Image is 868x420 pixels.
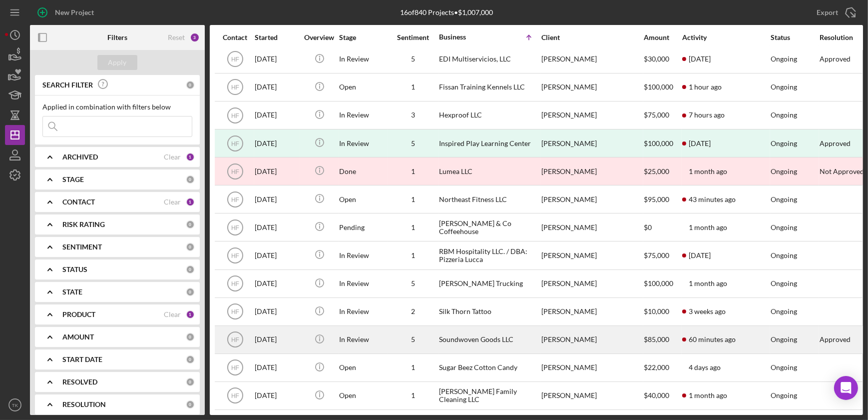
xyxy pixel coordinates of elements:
[771,279,797,287] div: Ongoing
[439,33,489,41] div: Business
[388,167,438,175] div: 1
[186,152,195,161] div: 1
[388,223,438,231] div: 1
[107,33,127,41] b: Filters
[231,392,239,399] text: HF
[689,139,711,147] time: 2025-05-28 19:46
[644,326,681,353] div: $85,000
[186,197,195,206] div: 1
[771,307,797,315] div: Ongoing
[339,74,387,100] div: Open
[339,214,387,240] div: Pending
[186,80,195,89] div: 0
[439,298,539,325] div: Silk Thorn Tattoo
[439,158,539,184] div: Lumea LLC
[186,175,195,184] div: 0
[339,102,387,128] div: In Review
[164,198,181,206] div: Clear
[689,307,726,315] time: 2025-08-07 05:22
[820,139,851,147] div: Approved
[231,168,239,175] text: HF
[186,265,195,274] div: 0
[771,391,797,399] div: Ongoing
[301,33,338,41] div: Overview
[164,153,181,161] div: Clear
[231,308,239,315] text: HF
[771,335,797,343] div: Ongoing
[439,382,539,409] div: [PERSON_NAME] Family Cleaning LLC
[388,335,438,343] div: 5
[231,224,239,231] text: HF
[644,130,681,156] div: $100,000
[439,74,539,100] div: Fissan Training Kennels LLC
[339,270,387,297] div: In Review
[231,112,239,119] text: HF
[644,382,681,409] div: $40,000
[388,307,438,315] div: 2
[644,74,681,100] div: $100,000
[689,363,721,371] time: 2025-08-22 13:23
[541,354,641,381] div: [PERSON_NAME]
[439,214,539,240] div: [PERSON_NAME] & Co Coffeehouse
[255,186,300,212] div: [DATE]
[388,33,438,41] div: Sentiment
[5,395,25,415] button: TK
[541,186,641,212] div: [PERSON_NAME]
[255,242,300,268] div: [DATE]
[388,279,438,287] div: 5
[644,214,681,240] div: $0
[62,220,105,228] b: RISK RATING
[541,46,641,72] div: [PERSON_NAME]
[682,33,770,41] div: Activity
[541,214,641,240] div: [PERSON_NAME]
[339,326,387,353] div: In Review
[62,333,94,341] b: AMOUNT
[439,102,539,128] div: Hexproof LLC
[164,310,181,318] div: Clear
[186,355,195,364] div: 0
[168,33,185,41] div: Reset
[817,2,838,22] div: Export
[771,363,797,371] div: Ongoing
[255,298,300,325] div: [DATE]
[231,336,239,343] text: HF
[255,130,300,156] div: [DATE]
[541,270,641,297] div: [PERSON_NAME]
[644,158,681,184] div: $25,000
[388,195,438,203] div: 1
[62,288,82,296] b: STATE
[388,363,438,371] div: 1
[820,335,851,343] div: Approved
[689,251,711,259] time: 2025-08-18 01:53
[97,55,137,70] button: Apply
[388,251,438,259] div: 1
[541,298,641,325] div: [PERSON_NAME]
[62,310,95,318] b: PRODUCT
[644,242,681,268] div: $75,000
[388,391,438,399] div: 1
[689,335,736,343] time: 2025-08-26 21:42
[190,32,200,42] div: 3
[541,382,641,409] div: [PERSON_NAME]
[30,2,104,22] button: New Project
[400,8,493,16] div: 16 of 840 Projects • $1,007,000
[231,56,239,63] text: HF
[644,33,681,41] div: Amount
[255,326,300,353] div: [DATE]
[62,198,95,206] b: CONTACT
[689,195,736,203] time: 2025-08-26 21:58
[771,83,797,91] div: Ongoing
[255,46,300,72] div: [DATE]
[541,242,641,268] div: [PERSON_NAME]
[62,265,87,273] b: STATUS
[439,46,539,72] div: EDI Multiservicios, LLC
[216,33,254,41] div: Contact
[339,33,387,41] div: Stage
[771,223,797,231] div: Ongoing
[186,242,195,251] div: 0
[820,33,868,41] div: Resolution
[689,55,711,63] time: 2025-08-14 03:17
[186,220,195,229] div: 0
[689,83,722,91] time: 2025-08-26 21:39
[62,378,97,386] b: RESOLVED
